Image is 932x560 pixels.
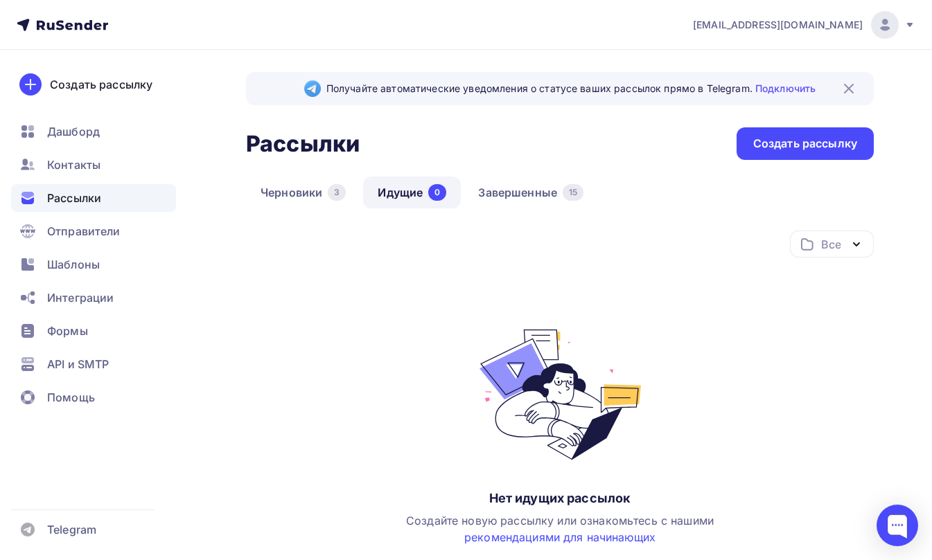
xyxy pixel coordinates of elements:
[464,177,598,208] a: Завершенные15
[11,317,176,345] a: Формы
[790,231,874,258] button: Все
[47,223,121,240] span: Отправители
[821,236,841,253] div: Все
[50,76,152,93] div: Создать рассылку
[326,82,816,96] span: Получайте автоматические уведомления о статусе ваших рассылок прямо в Telegram.
[11,118,176,145] a: Дашборд
[755,82,816,94] a: Подключить
[328,184,346,201] div: 3
[47,323,88,339] span: Формы
[304,80,321,97] img: Telegram
[246,130,360,158] h2: Рассылки
[363,177,461,208] a: Идущие0
[11,217,176,245] a: Отправители
[47,521,96,538] span: Telegram
[428,184,446,201] div: 0
[406,514,714,544] span: Создайте новую рассылку или ознакомьтесь с нашими
[47,123,100,140] span: Дашборд
[246,177,360,208] a: Черновики3
[47,190,101,206] span: Рассылки
[489,490,631,507] div: Нет идущих рассылок
[693,18,863,32] span: [EMAIL_ADDRESS][DOMAIN_NAME]
[11,151,176,179] a: Контакты
[11,184,176,212] a: Рассылки
[693,11,915,39] a: [EMAIL_ADDRESS][DOMAIN_NAME]
[47,156,100,173] span: Контакты
[47,289,114,306] span: Интеграции
[464,530,656,544] a: рекомендациями для начинающих
[11,251,176,278] a: Шаблоны
[563,184,583,201] div: 15
[753,136,857,152] div: Создать рассылку
[47,356,109,372] span: API и SMTP
[47,389,95,406] span: Помощь
[47,256,100,273] span: Шаблоны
